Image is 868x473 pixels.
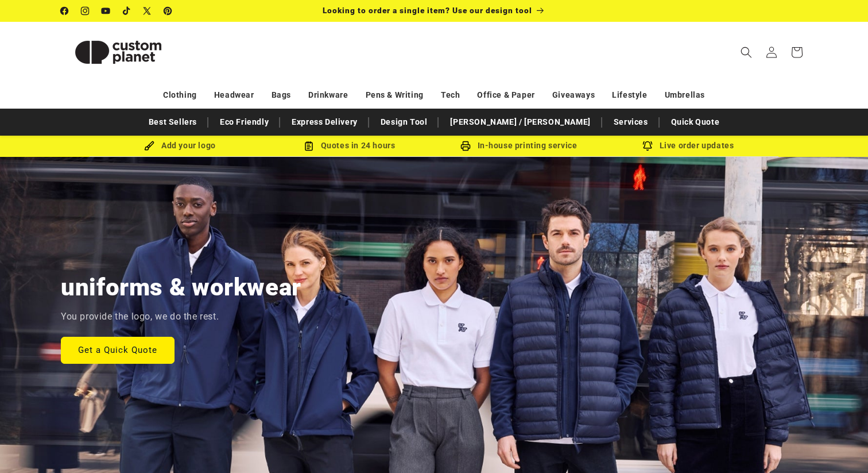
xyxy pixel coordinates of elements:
[163,85,197,105] a: Clothing
[265,139,434,153] div: Quotes in 24 hours
[57,22,180,82] a: Custom Planet
[308,85,348,105] a: Drinkware
[95,139,265,153] div: Add your logo
[375,112,433,132] a: Design Tool
[366,85,424,105] a: Pens & Writing
[272,85,291,105] a: Bags
[460,141,471,151] img: In-house printing
[665,85,705,105] a: Umbrellas
[434,139,603,153] div: In-house printing service
[143,112,203,132] a: Best Sellers
[441,85,460,105] a: Tech
[304,141,314,151] img: Order Updates Icon
[477,85,534,105] a: Office & Paper
[642,141,653,151] img: Order updates
[61,309,219,325] p: You provide the logo, we do the rest.
[214,85,254,105] a: Headwear
[612,85,647,105] a: Lifestyle
[61,26,176,78] img: Custom Planet
[144,141,154,151] img: Brush Icon
[214,112,274,132] a: Eco Friendly
[61,336,175,363] a: Get a Quick Quote
[61,272,301,303] h2: uniforms & workwear
[286,112,363,132] a: Express Delivery
[323,6,532,15] span: Looking to order a single item? Use our design tool
[444,112,596,132] a: [PERSON_NAME] / [PERSON_NAME]
[811,418,868,473] iframe: Chat Widget
[665,112,726,132] a: Quick Quote
[603,139,773,153] div: Live order updates
[734,40,759,65] summary: Search
[552,85,595,105] a: Giveaways
[608,112,654,132] a: Services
